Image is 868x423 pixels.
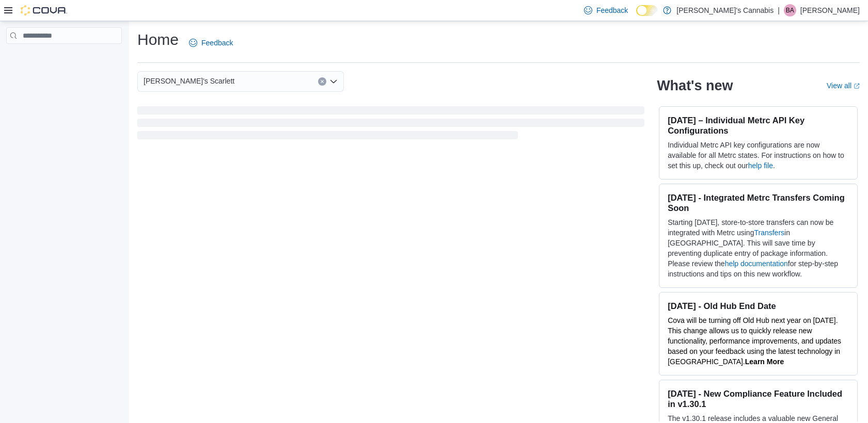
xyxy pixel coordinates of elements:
[137,108,644,141] span: Loading
[668,192,849,213] h3: [DATE] - Integrated Metrc Transfers Coming Soon
[201,38,233,48] span: Feedback
[784,4,796,17] div: Brandon Arrigo
[596,5,628,15] span: Feedback
[137,29,179,50] h1: Home
[827,82,860,90] a: View allExternal link
[668,140,849,171] p: Individual Metrc API key configurations are now available for all Metrc states. For instructions ...
[725,259,788,268] a: help documentation
[800,4,860,17] p: [PERSON_NAME]
[636,5,658,16] input: Dark Mode
[668,217,849,279] p: Starting [DATE], store-to-store transfers can now be integrated with Metrc using in [GEOGRAPHIC_D...
[144,75,234,87] span: [PERSON_NAME]'s Scarlett
[668,388,849,409] h3: [DATE] - New Compliance Feature Included in v1.30.1
[668,115,849,136] h3: [DATE] – Individual Metrc API Key Configurations
[854,83,860,89] svg: External link
[778,4,780,17] p: |
[754,229,784,237] a: Transfers
[318,77,326,86] button: Clear input
[668,316,841,366] span: Cova will be turning off Old Hub next year on [DATE]. This change allows us to quickly release ne...
[6,46,122,71] nav: Complex example
[185,32,237,53] a: Feedback
[21,5,67,15] img: Cova
[668,301,849,311] h3: [DATE] - Old Hub End Date
[786,4,794,17] span: BA
[745,357,784,366] a: Learn More
[748,161,773,170] a: help file
[657,77,733,94] h2: What's new
[676,4,774,17] p: [PERSON_NAME]'s Cannabis
[329,77,338,86] button: Open list of options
